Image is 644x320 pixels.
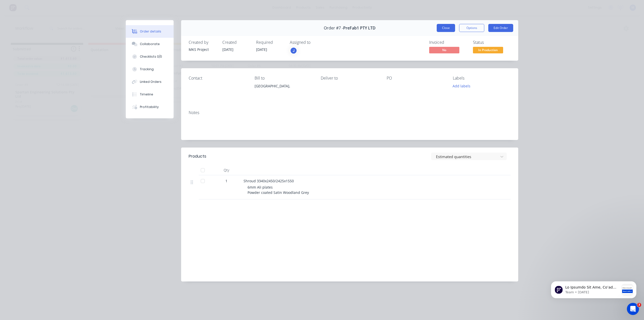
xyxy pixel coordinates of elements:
[453,76,511,81] div: Labels
[222,40,250,45] div: Created
[140,42,160,46] div: Collaborate
[255,83,312,90] div: [GEOGRAPHIC_DATA],
[255,83,312,99] div: [GEOGRAPHIC_DATA],
[459,24,484,32] button: Options
[429,47,459,53] span: No
[324,26,343,30] span: Order #7 -
[343,26,376,30] span: PreFab1 PTY LTD
[244,179,294,183] span: Shroud 3340x2450/2425x1550
[211,165,242,175] div: Qty
[126,25,174,38] button: Order details
[126,88,174,101] button: Timeline
[140,92,153,97] div: Timeline
[637,303,641,307] span: 3
[126,101,174,113] button: Profitability
[429,40,467,45] div: Invoiced
[22,14,75,303] span: Lo Ipsumdo Sit Ame, Co’ad elitse doe temp incididu utlabor etdolorem al enim admi veniamqu nos ex...
[387,76,445,81] div: PO
[290,40,340,45] div: Assigned to
[627,303,639,315] iframe: Intercom live chat
[222,47,233,52] span: [DATE]
[140,105,159,109] div: Profitability
[22,19,76,23] p: Message from Team, sent 3w ago
[450,83,473,89] button: Add labels
[189,76,247,81] div: Contact
[473,47,503,54] button: In Production
[256,40,284,45] div: Required
[437,24,455,32] button: Close
[140,80,162,84] div: Linked Orders
[488,24,513,32] button: Edit Order
[248,185,309,195] span: 6mm Ali plates Powder coated Satin Woodland Grey
[189,110,511,115] div: Notes
[290,47,297,54] button: J
[473,40,511,45] div: Status
[255,76,312,81] div: Bill to
[473,47,503,53] span: In Production
[189,40,216,45] div: Created by
[126,50,174,63] button: Checklists 0/0
[256,47,267,52] span: [DATE]
[140,67,154,72] div: Tracking
[189,47,216,52] div: MKS Project
[140,54,162,59] div: Checklists 0/0
[126,63,174,76] button: Tracking
[321,76,379,81] div: Deliver to
[189,153,206,159] div: Products
[126,38,174,50] button: Collaborate
[140,29,161,34] div: Order details
[543,271,644,306] iframe: Intercom notifications message
[225,178,227,184] span: 1
[126,76,174,88] button: Linked Orders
